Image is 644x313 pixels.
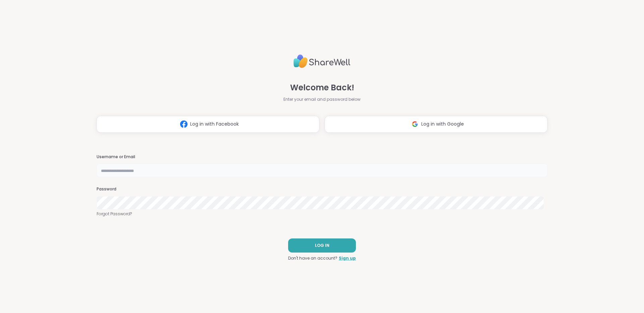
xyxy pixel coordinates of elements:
[283,96,361,102] span: Enter your email and password below
[421,121,464,128] span: Log in with Google
[290,82,354,94] span: Welcome Back!
[97,154,547,160] h3: Username or Email
[177,118,190,130] img: ShareWell Logomark
[315,242,329,249] span: LOG IN
[97,116,319,133] button: Log in with Facebook
[325,116,547,133] button: Log in with Google
[97,186,547,192] h3: Password
[339,255,356,261] a: Sign up
[288,255,337,261] span: Don't have an account?
[293,52,351,71] img: ShareWell Logo
[190,121,239,128] span: Log in with Facebook
[97,211,547,217] a: Forgot Password?
[288,238,356,253] button: LOG IN
[409,118,421,130] img: ShareWell Logomark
